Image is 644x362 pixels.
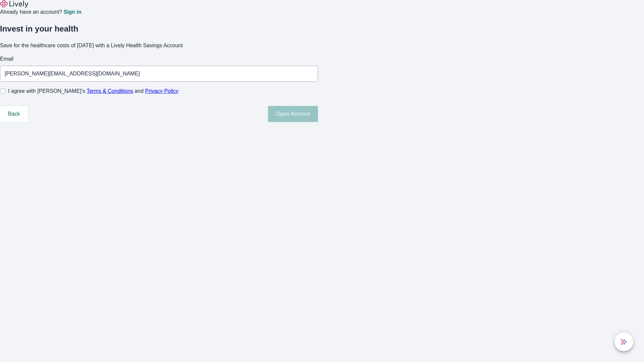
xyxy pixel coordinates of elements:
[63,9,81,15] a: Sign in
[621,339,627,345] svg: Lively AI Assistant
[145,88,179,94] a: Privacy Policy
[87,88,133,94] a: Terms & Conditions
[614,333,633,351] button: chat
[8,87,178,95] span: I agree with [PERSON_NAME]’s and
